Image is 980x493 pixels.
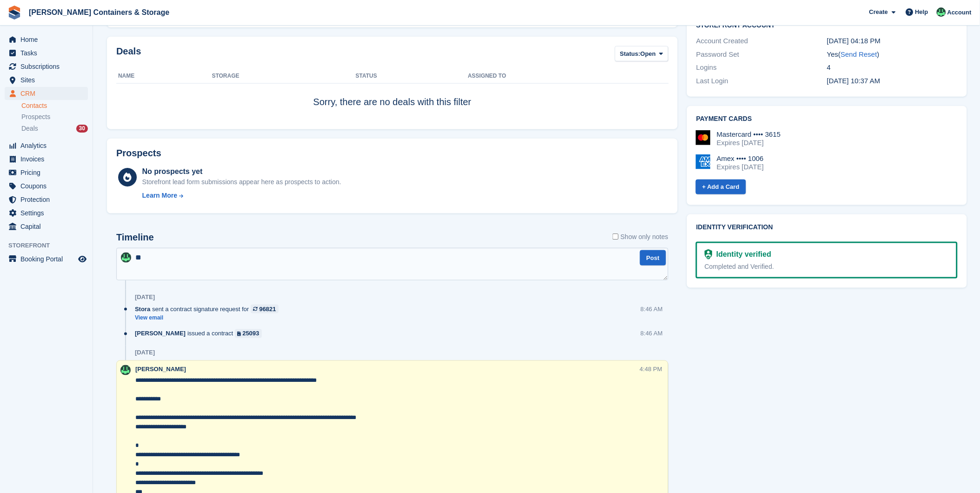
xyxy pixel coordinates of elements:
[142,191,341,200] a: Learn More
[21,124,88,133] a: Deals 30
[5,73,88,87] a: menu
[5,193,88,206] a: menu
[20,193,76,206] span: Protection
[827,77,880,85] time: 2025-07-24 09:37:21 UTC
[135,293,155,301] div: [DATE]
[20,60,76,73] span: Subscriptions
[116,232,154,243] h2: Timeline
[116,148,161,159] h2: Prospects
[5,166,88,179] a: menu
[116,46,141,63] h2: Deals
[915,7,928,17] span: Help
[705,249,713,260] img: Identity Verification Ready
[20,87,76,100] span: CRM
[696,36,827,47] div: Account Created
[20,73,76,87] span: Sites
[869,7,888,17] span: Create
[235,329,261,338] a: 25093
[717,154,764,163] div: Amex •••• 1006
[713,249,771,260] div: Identity verified
[5,253,88,266] a: menu
[468,69,668,84] th: Assigned to
[696,180,746,195] a: + Add a Card
[640,305,663,313] div: 8:46 AM
[696,62,827,73] div: Logins
[121,253,131,263] img: Arjun Preetham
[120,365,131,375] img: Arjun Preetham
[5,153,88,166] a: menu
[5,47,88,60] a: menu
[5,220,88,233] a: menu
[717,139,781,147] div: Expires [DATE]
[135,366,186,373] span: [PERSON_NAME]
[827,36,958,47] div: [DATE] 04:18 PM
[841,50,877,58] a: Send Reset
[717,163,764,171] div: Expires [DATE]
[20,253,76,266] span: Booking Portal
[827,62,958,73] div: 4
[5,139,88,152] a: menu
[20,33,76,46] span: Home
[7,6,21,20] img: stora-icon-8386f47178a22dfd0bd8f6a31ec36ba5ce8667c1dd55bd0f319d3a0aa187defe.svg
[5,207,88,220] a: menu
[21,112,88,122] a: Prospects
[356,69,468,84] th: Status
[135,329,186,338] span: [PERSON_NAME]
[20,47,76,60] span: Tasks
[20,166,76,179] span: Pricing
[212,69,356,84] th: Storage
[21,124,38,133] span: Deals
[5,33,88,46] a: menu
[613,232,619,242] input: Show only notes
[135,305,283,313] div: sent a contract signature request for
[135,349,155,357] div: [DATE]
[696,76,827,87] div: Last Login
[5,60,88,73] a: menu
[947,8,972,17] span: Account
[696,130,711,145] img: Mastercard Logo
[20,153,76,166] span: Invoices
[142,177,341,187] div: Storefront lead form submissions appear here as prospects to action.
[717,130,781,139] div: Mastercard •••• 3615
[76,125,88,133] div: 30
[5,87,88,100] a: menu
[135,329,267,338] div: issued a contract
[696,49,827,60] div: Password Set
[20,207,76,220] span: Settings
[5,180,88,193] a: menu
[135,305,150,313] span: Stora
[615,46,668,61] button: Status: Open
[313,97,472,107] span: Sorry, there are no deals with this filter
[21,113,50,121] span: Prospects
[937,7,946,17] img: Arjun Preetham
[640,250,666,266] button: Post
[696,154,711,169] img: Amex Logo
[25,5,173,20] a: [PERSON_NAME] Containers & Storage
[20,220,76,233] span: Capital
[640,49,656,59] span: Open
[116,69,212,84] th: Name
[251,305,278,313] a: 96821
[242,329,259,338] div: 25093
[620,49,640,59] span: Status:
[839,50,880,58] span: ( )
[640,365,662,374] div: 4:48 PM
[705,262,949,272] div: Completed and Verified.
[77,253,88,265] a: Preview store
[8,241,93,250] span: Storefront
[135,314,283,322] a: View email
[259,305,276,313] div: 96821
[142,191,177,200] div: Learn More
[20,139,76,152] span: Analytics
[20,180,76,193] span: Coupons
[613,232,668,242] label: Show only notes
[21,101,88,110] a: Contacts
[640,329,663,338] div: 8:46 AM
[827,49,958,60] div: Yes
[696,224,958,231] h2: Identity verification
[142,166,341,177] div: No prospects yet
[696,115,958,123] h2: Payment cards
